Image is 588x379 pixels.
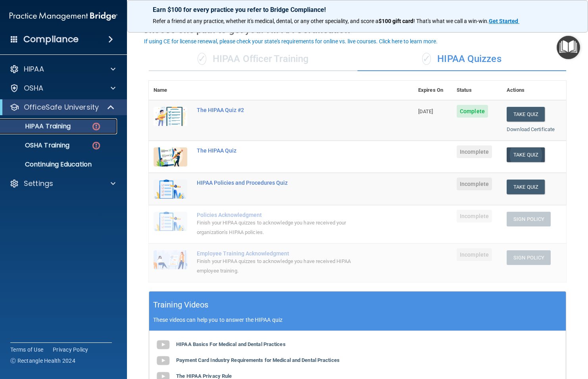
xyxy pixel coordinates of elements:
[153,298,209,312] h5: Training Videos
[143,37,439,45] button: If using CE for license renewal, please check your state's requirements for online vs. live cours...
[149,81,192,100] th: Name
[457,145,492,158] span: Incomplete
[155,353,171,369] img: gray_youtube_icon.38fcd6cc.png
[24,179,53,188] p: Settings
[5,141,69,149] p: OSHA Training
[5,160,113,168] p: Continuing Education
[197,107,374,113] div: The HIPAA Quiz #2
[507,212,551,226] button: Sign Policy
[457,210,492,222] span: Incomplete
[502,81,566,100] th: Actions
[507,180,545,194] button: Take Quiz
[489,18,519,24] a: Get Started
[507,107,545,122] button: Take Quiz
[507,147,545,162] button: Take Quiz
[10,179,115,188] a: Settings
[197,212,374,218] div: Policies Acknowledgment
[53,346,88,354] a: Privacy Policy
[507,126,555,132] a: Download Certificate
[153,317,562,323] p: These videos can help you to answer the HIPAA quiz
[413,18,489,24] span: ! That's what we call a win-win.
[197,257,374,276] div: Finish your HIPAA quizzes to acknowledge you have received HIPAA employee training.
[10,102,115,112] a: OfficeSafe University
[198,53,206,65] span: ✓
[457,178,492,190] span: Incomplete
[457,105,488,118] span: Complete
[10,8,117,24] img: PMB logo
[422,53,431,65] span: ✓
[176,357,340,363] b: Payment Card Industry Requirements for Medical and Dental Practices
[457,248,492,261] span: Incomplete
[357,47,566,71] div: HIPAA Quizzes
[24,64,44,74] p: HIPAA
[197,218,374,237] div: Finish your HIPAA quizzes to acknowledge you have received your organization’s HIPAA policies.
[24,102,99,112] p: OfficeSafe University
[24,83,44,93] p: OSHA
[153,6,562,14] p: Earn $100 for every practice you refer to Bridge Compliance!
[5,122,71,130] p: HIPAA Training
[144,39,438,44] div: If using CE for license renewal, please check your state's requirements for online vs. live cours...
[10,83,115,93] a: OSHA
[507,250,551,265] button: Sign Policy
[10,346,43,354] a: Terms of Use
[176,341,286,347] b: HIPAA Basics For Medical and Dental Practices
[153,18,379,24] span: Refer a friend at any practice, whether it's medical, dental, or any other speciality, and score a
[452,81,502,100] th: Status
[155,337,171,353] img: gray_youtube_icon.38fcd6cc.png
[197,250,374,257] div: Employee Training Acknowledgment
[23,34,79,45] h4: Compliance
[10,64,115,74] a: HIPAA
[197,180,374,186] div: HIPAA Policies and Procedures Quiz
[418,108,433,114] span: [DATE]
[91,141,101,151] img: danger-circle.6113f641.png
[176,373,232,379] b: The HIPAA Privacy Rule
[379,18,413,24] strong: $100 gift card
[149,47,357,71] div: HIPAA Officer Training
[413,81,452,100] th: Expires On
[10,357,75,365] span: Ⓒ Rectangle Health 2024
[197,147,374,154] div: The HIPAA Quiz
[489,18,518,24] strong: Get Started
[91,122,101,131] img: danger-circle.6113f641.png
[557,36,580,59] button: Open Resource Center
